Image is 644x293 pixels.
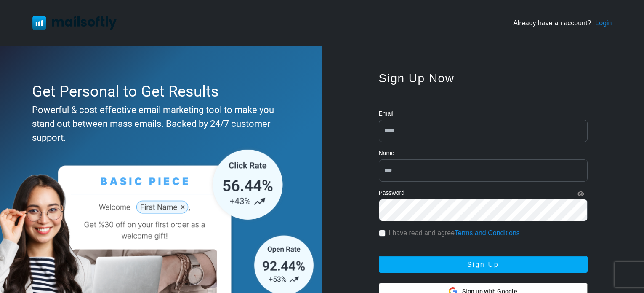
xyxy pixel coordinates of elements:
[379,72,455,85] span: Sign Up Now
[379,188,404,197] label: Password
[379,256,588,273] button: Sign Up
[455,229,520,237] a: Terms and Conditions
[32,103,286,145] div: Powerful & cost-effective email marketing tool to make you stand out between mass emails. Backed ...
[379,109,394,118] label: Email
[32,80,286,103] div: Get Personal to Get Results
[577,191,584,197] i: Show Password
[32,16,117,30] img: Mailsoftly
[389,228,520,238] label: I have read and agree
[595,18,612,28] a: Login
[513,18,612,28] div: Already have an account?
[379,149,394,158] label: Name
